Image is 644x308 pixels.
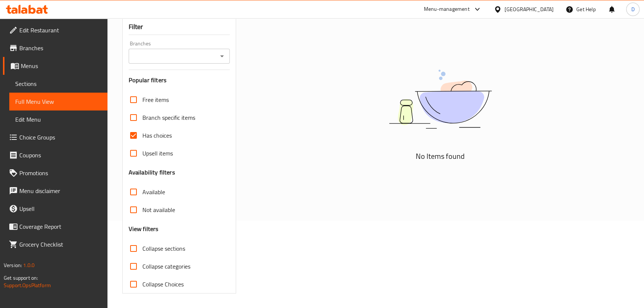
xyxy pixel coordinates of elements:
[19,133,102,142] span: Choice Groups
[424,5,470,14] div: Menu-management
[3,182,107,200] a: Menu disclaimer
[505,5,554,13] div: [GEOGRAPHIC_DATA]
[129,76,230,84] h3: Popular filters
[3,235,107,253] a: Grocery Checklist
[129,225,159,233] h3: View filters
[217,51,227,61] button: Open
[3,218,107,235] a: Coverage Report
[142,244,185,253] span: Collapse sections
[142,149,173,158] span: Upsell items
[23,260,35,270] span: 1.0.0
[19,222,102,231] span: Coverage Report
[19,204,102,213] span: Upsell
[19,169,102,177] span: Promotions
[3,146,107,164] a: Coupons
[19,44,102,52] span: Branches
[142,95,169,104] span: Free items
[3,39,107,57] a: Branches
[142,131,172,140] span: Has choices
[19,240,102,249] span: Grocery Checklist
[15,79,102,88] span: Sections
[15,97,102,106] span: Full Menu View
[142,187,165,196] span: Available
[3,164,107,182] a: Promotions
[3,200,107,218] a: Upsell
[19,151,102,160] span: Coupons
[21,61,102,70] span: Menus
[631,5,634,13] span: D
[142,262,190,271] span: Collapse categories
[3,128,107,146] a: Choice Groups
[3,57,107,75] a: Menus
[9,75,107,93] a: Sections
[9,110,107,128] a: Edit Menu
[15,115,102,124] span: Edit Menu
[347,150,533,162] h5: No Items found
[129,19,230,35] div: Filter
[347,50,533,148] img: dish.svg
[19,186,102,195] span: Menu disclaimer
[4,260,22,270] span: Version:
[142,280,184,289] span: Collapse Choices
[142,205,175,214] span: Not available
[142,113,195,122] span: Branch specific items
[9,93,107,110] a: Full Menu View
[4,280,51,290] a: Support.OpsPlatform
[129,168,175,177] h3: Availability filters
[3,21,107,39] a: Edit Restaurant
[4,273,38,283] span: Get support on:
[19,26,102,35] span: Edit Restaurant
